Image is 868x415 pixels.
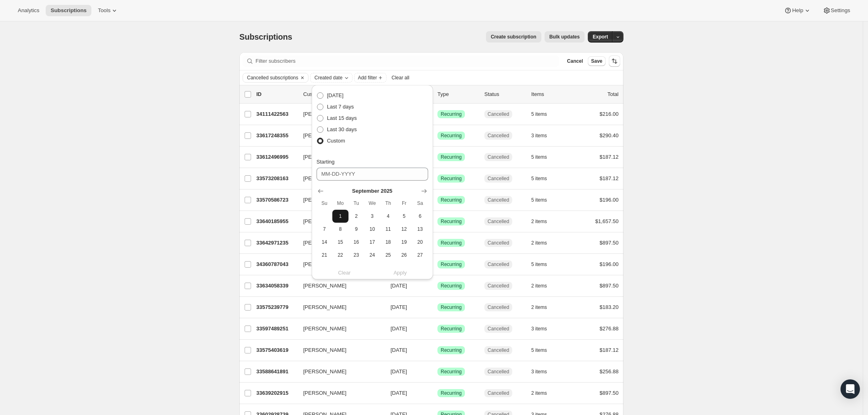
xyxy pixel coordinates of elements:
button: [PERSON_NAME] [298,387,379,400]
span: $196.00 [600,197,619,203]
button: 3 items [531,366,556,377]
th: Friday [396,197,412,210]
button: 5 items [531,109,556,120]
button: Sunday September 7 2025 [317,223,332,236]
button: Help [779,5,816,16]
span: Recurring [441,132,462,139]
p: 33570586723 [256,196,297,204]
span: $897.50 [600,390,619,396]
span: 23 [352,252,361,258]
button: [PERSON_NAME] [298,344,379,357]
p: 33575403619 [256,346,297,354]
button: 5 items [531,151,556,163]
span: Cancelled [488,304,509,311]
span: 12 [399,226,409,232]
span: Cancelled [488,326,509,332]
span: 16 [352,239,361,245]
span: 5 items [531,154,547,160]
p: 33634058339 [256,282,297,290]
span: 26 [399,252,409,258]
span: 19 [399,239,409,245]
span: Create subscription [491,34,536,40]
span: [PERSON_NAME] [303,132,346,140]
button: Sunday September 28 2025 [317,262,332,275]
button: Saturday September 6 2025 [412,210,428,223]
button: Friday September 26 2025 [396,249,412,262]
div: 33588641891[PERSON_NAME][DATE]SuccessRecurringCancelled3 items$256.88 [256,366,619,377]
th: Monday [332,197,348,210]
button: Cancelled subscriptions [243,73,298,82]
span: 13 [415,226,424,232]
th: Saturday [412,197,428,210]
button: 5 items [531,259,556,270]
p: 34360787043 [256,260,297,268]
div: 33575239779[PERSON_NAME][DATE]SuccessRecurringCancelled2 items$183.20 [256,302,619,313]
span: We [367,200,377,206]
button: Wednesday September 17 2025 [364,236,380,249]
span: Recurring [441,261,462,268]
span: $290.40 [600,132,619,138]
p: 33612496995 [256,153,297,161]
button: Thursday September 11 2025 [380,223,396,236]
span: 30 [352,265,361,271]
span: Cancel [567,58,583,64]
div: 33570586723[PERSON_NAME][DATE]SuccessRecurringCancelled5 items$196.00 [256,194,619,206]
button: Sunday September 21 2025 [317,249,332,262]
button: 2 items [531,280,556,292]
span: 21 [320,252,329,258]
button: 2 items [531,216,556,227]
button: Monday September 22 2025 [332,249,348,262]
span: 20 [415,239,424,245]
span: Cancelled [488,261,509,268]
span: [PERSON_NAME] [303,217,346,226]
span: Recurring [441,304,462,311]
div: Items [531,90,572,98]
span: [DATE] [391,347,407,353]
span: 22 [336,252,345,258]
span: Recurring [441,326,462,332]
button: Monday September 15 2025 [332,236,348,249]
span: [PERSON_NAME] [303,368,346,376]
p: ID [256,90,297,98]
span: Recurring [441,283,462,289]
span: 11 [383,226,393,232]
span: [DATE] [391,390,407,396]
span: 5 [399,213,409,219]
span: 14 [320,239,329,245]
span: [PERSON_NAME] [303,196,346,204]
th: Wednesday [364,197,380,210]
div: IDCustomerCancelled DateTypeStatusItemsTotal [256,90,619,98]
span: Recurring [441,368,462,375]
span: 24 [367,252,377,258]
th: Sunday [317,197,332,210]
span: $196.00 [600,261,619,267]
span: 5 items [531,261,547,268]
div: 33612496995[PERSON_NAME][DATE]SuccessRecurringCancelled5 items$187.12 [256,151,619,163]
button: Clear [298,73,306,82]
span: [PERSON_NAME] [303,239,346,247]
button: Thursday September 25 2025 [380,249,396,262]
span: Cancelled [488,283,509,289]
button: Saturday September 27 2025 [412,249,428,262]
span: Clear all [391,74,409,81]
span: [PERSON_NAME] [303,153,346,161]
button: Tuesday September 2 2025 [348,210,364,223]
span: 3 items [531,132,547,139]
button: 5 items [531,194,556,206]
button: Friday September 12 2025 [396,223,412,236]
span: Last 15 days [327,115,357,121]
input: MM-DD-YYYY [317,168,428,181]
span: 2 items [531,283,547,289]
span: 28 [320,265,329,271]
button: Wednesday September 10 2025 [364,223,380,236]
span: Save [591,58,602,64]
button: Saturday September 13 2025 [412,223,428,236]
span: [PERSON_NAME] [303,346,346,354]
span: Subscriptions [51,7,87,14]
span: Recurring [441,154,462,160]
span: $1,657.50 [595,218,619,224]
span: Mo [336,200,345,206]
p: 34111422563 [256,110,297,118]
span: 8 [336,226,345,232]
span: $276.88 [600,326,619,332]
